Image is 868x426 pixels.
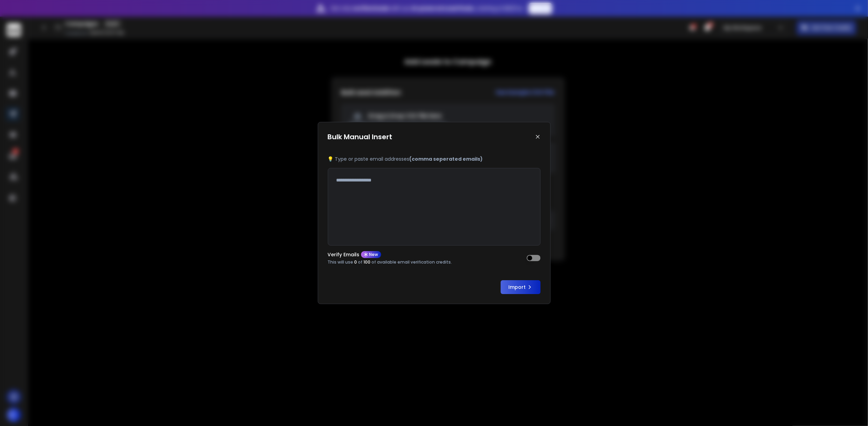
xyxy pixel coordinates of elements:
[364,259,371,265] span: 100
[410,156,483,162] b: (comma seperated emails)
[361,251,381,258] div: New
[328,132,393,142] h1: Bulk Manual Insert
[328,252,360,257] p: Verify Emails
[328,156,541,162] p: 💡 Type or paste email addresses
[501,280,541,294] button: Import
[328,259,452,265] p: This will use of of available email verification credits.
[354,259,357,265] span: 0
